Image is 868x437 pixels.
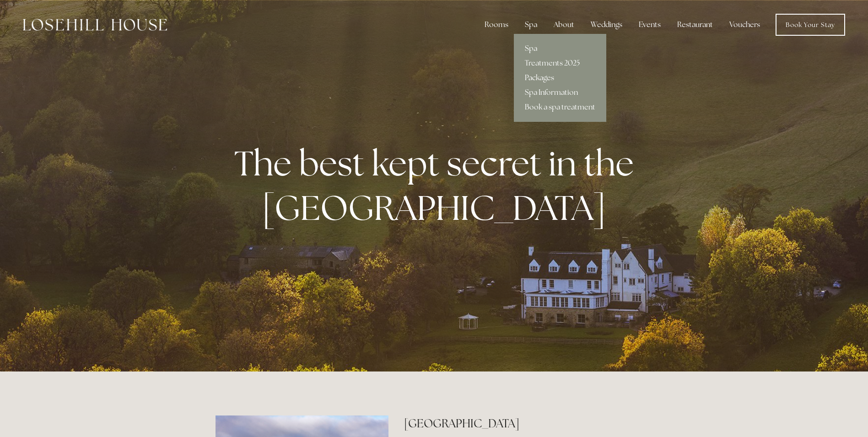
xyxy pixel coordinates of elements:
[514,85,606,100] a: Spa Information
[404,415,652,432] h2: [GEOGRAPHIC_DATA]
[514,56,606,71] a: Treatments 2025
[514,41,606,56] a: Spa
[514,100,606,115] a: Book a spa treatment
[583,16,630,34] div: Weddings
[23,19,167,31] img: Losehill House
[670,16,720,34] div: Restaurant
[631,16,668,34] div: Events
[514,71,606,85] a: Packages
[477,16,516,34] div: Rooms
[776,14,845,36] a: Book Your Stay
[518,16,545,34] div: Spa
[234,141,641,230] strong: The best kept secret in the [GEOGRAPHIC_DATA]
[722,16,767,34] a: Vouchers
[546,16,582,34] div: About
